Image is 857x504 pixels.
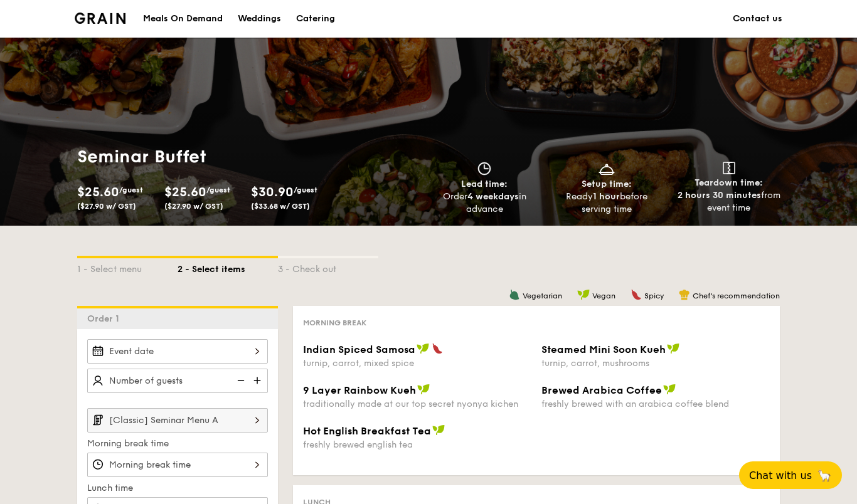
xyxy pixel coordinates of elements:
img: icon-spicy.37a8142b.svg [631,289,642,300]
input: Morning break time [87,453,268,477]
div: Order in advance [428,191,541,216]
span: Spicy [644,291,664,300]
img: icon-dish.430c3a2e.svg [597,162,616,176]
span: $25.60 [164,185,206,200]
label: Morning break time [87,438,268,450]
div: 3 - Check out [278,258,378,276]
img: icon-spicy.37a8142b.svg [432,343,443,354]
span: Lead time: [461,179,508,189]
span: ($27.90 w/ GST) [164,202,223,211]
div: Ready before serving time [551,191,663,216]
img: icon-vegan.f8ff3823.svg [432,424,445,436]
input: Number of guests [87,369,268,393]
strong: 4 weekdays [467,191,519,202]
button: Chat with us🦙 [739,461,842,489]
img: icon-vegan.f8ff3823.svg [577,289,590,300]
div: traditionally made at our top secret nyonya kichen [303,399,531,409]
img: icon-chef-hat.a58ddaea.svg [679,289,690,300]
img: icon-clock.2db775ea.svg [475,162,494,176]
img: icon-vegan.f8ff3823.svg [417,384,430,395]
a: Logotype [75,13,125,24]
div: from event time [673,189,785,214]
div: freshly brewed with an arabica coffee blend [541,399,770,409]
img: icon-vegan.f8ff3823.svg [663,384,676,395]
span: Vegan [592,291,615,300]
div: turnip, carrot, mushrooms [541,358,770,369]
span: Indian Spiced Samosa [303,344,415,355]
img: icon-reduce.1d2dbef1.svg [230,369,249,392]
span: /guest [294,186,317,194]
strong: 1 hour [593,191,620,202]
div: turnip, carrot, mixed spice [303,358,531,369]
img: icon-vegan.f8ff3823.svg [417,343,429,354]
span: 9 Layer Rainbow Kueh [303,384,416,396]
img: icon-teardown.65201eee.svg [723,162,735,174]
span: Vegetarian [523,291,562,300]
span: Brewed Arabica Coffee [541,384,662,396]
img: Grain [75,13,125,24]
span: Chat with us [749,470,812,481]
strong: 2 hours 30 minutes [678,190,761,201]
span: Setup time: [582,179,632,189]
span: 🦙 [817,468,832,483]
label: Lunch time [87,482,268,495]
input: Event date [87,339,268,364]
span: ($27.90 w/ GST) [77,202,136,211]
span: $30.90 [251,185,294,200]
img: icon-vegan.f8ff3823.svg [667,343,679,354]
span: Order 1 [87,313,124,324]
span: Chef's recommendation [693,291,780,300]
div: 2 - Select items [178,258,278,276]
span: Teardown time: [695,177,763,188]
img: icon-chevron-right.3c0dfbd6.svg [247,408,268,432]
div: 1 - Select menu [77,258,178,276]
span: /guest [119,186,143,194]
div: freshly brewed english tea [303,439,531,450]
img: icon-add.58712e84.svg [249,369,268,392]
span: Steamed Mini Soon Kueh [541,344,666,355]
span: Hot English Breakfast Tea [303,425,431,437]
span: ($33.68 w/ GST) [251,202,310,211]
span: Morning break [303,318,366,327]
img: icon-vegetarian.fe4039eb.svg [509,289,520,300]
span: /guest [206,186,230,194]
h1: Seminar Buffet [77,145,328,168]
span: $25.60 [77,185,119,200]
